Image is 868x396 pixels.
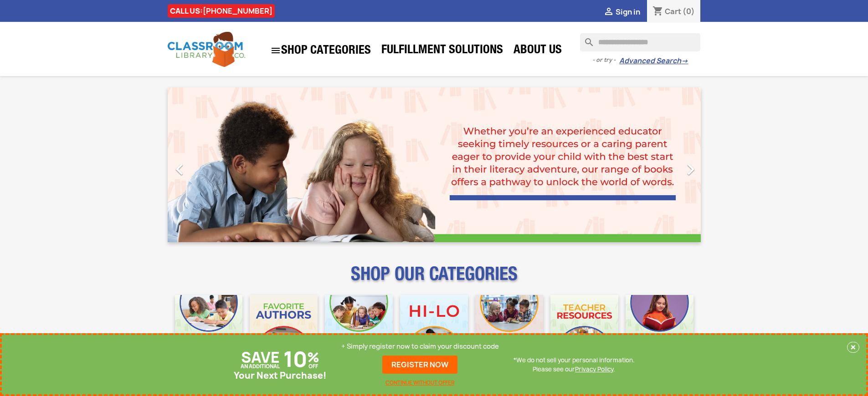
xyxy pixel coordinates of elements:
a:  Sign in [603,7,640,17]
img: CLC_Teacher_Resources_Mobile.jpg [550,295,618,363]
a: Previous [168,87,248,242]
a: [PHONE_NUMBER] [203,6,272,16]
img: CLC_Favorite_Authors_Mobile.jpg [250,295,318,363]
img: CLC_Fiction_Nonfiction_Mobile.jpg [475,295,543,363]
a: Advanced Search→ [619,56,688,66]
i:  [603,7,614,18]
span: Cart [665,6,681,16]
a: SHOP CATEGORIES [266,41,375,61]
p: SHOP OUR CATEGORIES [168,271,701,288]
input: Search [580,33,700,51]
ul: Carousel container [168,87,701,242]
img: Classroom Library Company [168,32,245,67]
i: search [580,33,591,44]
i: shopping_cart [652,6,663,17]
span: - or try - [592,56,619,65]
div: CALL US: [168,4,275,18]
i:  [168,158,191,181]
span: Sign in [616,7,640,17]
i:  [270,45,281,56]
img: CLC_Phonics_And_Decodables_Mobile.jpg [325,295,393,363]
img: CLC_Bulk_Mobile.jpg [175,295,243,363]
span: → [681,56,688,66]
img: CLC_HiLo_Mobile.jpg [400,295,468,363]
i:  [679,158,702,181]
img: CLC_Dyslexia_Mobile.jpg [626,295,693,363]
a: Fulfillment Solutions [377,42,508,60]
a: Next [621,87,701,242]
a: About Us [509,42,566,60]
span: (0) [683,6,695,16]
